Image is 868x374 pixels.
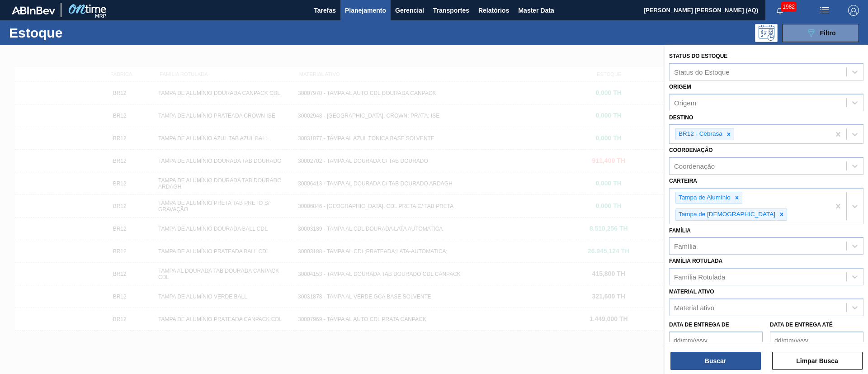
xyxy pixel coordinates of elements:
label: Família Rotulada [669,258,722,264]
label: Carteira [669,178,697,184]
span: Relatórios [478,5,509,16]
span: Filtro [820,29,836,37]
label: Status do Estoque [669,53,727,59]
input: dd/mm/yyyy [669,331,763,350]
label: Data de Entrega de [669,322,729,328]
label: Destino [669,114,693,121]
span: Tarefas [314,5,336,16]
label: Origem [669,84,691,90]
div: Pogramando: nenhum usuário selecionado [755,24,778,42]
span: Master Data [518,5,554,16]
div: Tampa de Alumínio [676,192,732,204]
div: Família [674,242,696,250]
div: BR12 - Cebrasa [676,128,724,140]
label: Família [669,227,691,234]
label: Data de Entrega até [770,322,833,328]
div: Origem [674,99,696,106]
div: Coordenação [674,162,715,170]
img: TNhmsLtSVTkK8tSr43FrP2fwEKptu5GPRR3wAAAABJRU5ErkJggg== [12,6,55,14]
input: dd/mm/yyyy [770,331,863,350]
img: Logout [848,5,859,16]
div: Status do Estoque [674,68,730,76]
button: Notificações [765,4,794,17]
span: 1982 [781,2,797,12]
span: Gerencial [395,5,424,16]
span: Transportes [433,5,469,16]
button: Filtro [782,24,859,42]
div: Família Rotulada [674,273,725,281]
h1: Estoque [9,28,144,38]
div: Material ativo [674,304,714,312]
label: Coordenação [669,147,713,153]
label: Material ativo [669,289,714,295]
div: Tampa de [DEMOGRAPHIC_DATA] [676,209,777,220]
span: Planejamento [345,5,386,16]
img: userActions [819,5,830,16]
